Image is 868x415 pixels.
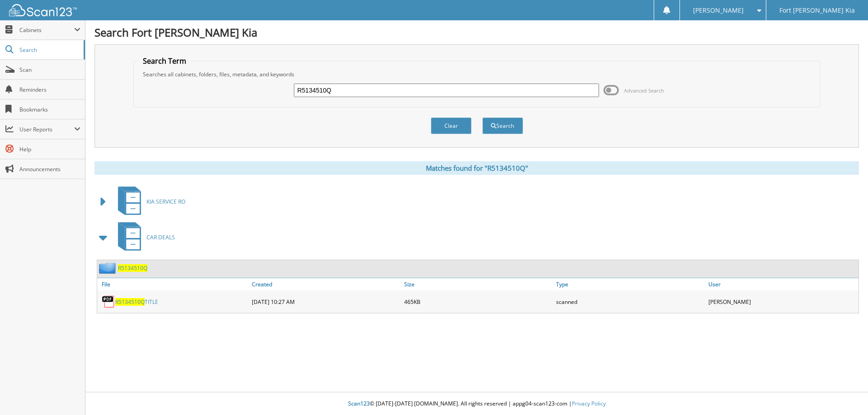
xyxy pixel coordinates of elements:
span: KIA SERVICE RO [146,198,185,205]
a: Type [554,278,706,290]
div: © [DATE]-[DATE] [DOMAIN_NAME]. All rights reserved | appg04-scan123-com | [85,393,868,415]
a: User [706,278,859,290]
button: Search [482,117,523,134]
legend: Search Term [138,56,191,66]
span: CAR DEALS [146,233,175,241]
a: CAR DEALS [113,219,175,255]
a: R5134510QTITLE [115,298,158,306]
a: File [97,278,250,290]
span: User Reports [19,126,74,133]
span: Scan123 [348,400,370,407]
a: R5134510Q [118,264,147,272]
div: 465KB [402,293,554,311]
div: [PERSON_NAME] [706,293,859,311]
span: Bookmarks [19,106,80,113]
span: Announcements [19,165,80,173]
div: [DATE] 10:27 AM [250,293,402,311]
img: scan123-logo-white.svg [9,4,77,16]
span: R5134510Q [115,298,145,306]
span: Cabinets [19,26,74,34]
h1: Search Fort [PERSON_NAME] Kia [94,25,859,40]
div: Matches found for "R5134510Q" [94,161,859,175]
img: folder2.png [99,262,118,274]
img: PDF.png [102,295,115,308]
span: Advanced Search [624,87,664,94]
span: Help [19,145,80,153]
span: Scan [19,66,80,74]
div: scanned [554,293,706,311]
a: Size [402,278,554,290]
span: Fort [PERSON_NAME] Kia [779,8,855,13]
a: Privacy Policy [572,400,606,407]
span: Reminders [19,86,80,93]
span: [PERSON_NAME] [693,8,744,13]
a: Created [250,278,402,290]
span: Search [19,46,79,54]
button: Clear [431,117,472,134]
div: Searches all cabinets, folders, files, metadata, and keywords [138,70,816,78]
a: KIA SERVICE RO [113,184,185,219]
